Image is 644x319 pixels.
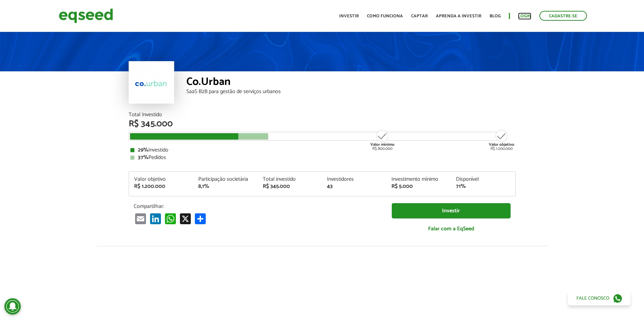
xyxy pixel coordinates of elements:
a: Blog [490,14,501,18]
div: R$ 345.000 [129,120,516,128]
a: Login [518,14,531,18]
p: Compartilhar: [134,203,382,210]
a: Compartilhar [194,213,207,224]
div: Pedidos [130,155,514,160]
strong: 29% [138,145,148,155]
div: 43 [327,184,381,189]
div: R$ 800.000 [370,129,395,151]
div: Total investido [263,177,317,182]
div: R$ 345.000 [263,184,317,189]
div: R$ 1.200.000 [134,184,188,189]
div: SaaS B2B para gestão de serviços urbanos [186,89,516,94]
a: LinkedIn [149,213,162,224]
img: EqSeed [59,7,113,25]
a: Email [134,213,147,224]
a: Aprenda a investir [436,14,481,18]
a: Cadastre-se [539,11,587,21]
a: X [179,213,192,224]
a: WhatsApp [164,213,177,224]
div: R$ 1.200.000 [489,129,514,151]
a: Investir [392,203,511,218]
div: Investidores [327,177,381,182]
a: Falar com a EqSeed [392,222,511,236]
a: Captar [411,14,428,18]
div: Disponível [456,177,510,182]
strong: Valor objetivo [489,141,514,148]
div: Participação societária [198,177,253,182]
div: Valor objetivo [134,177,188,182]
a: Investir [339,14,359,18]
a: Como funciona [367,14,403,18]
div: 8,1% [198,184,253,189]
a: Fale conosco [568,291,630,305]
strong: Valor mínimo [370,141,394,148]
div: 71% [456,184,510,189]
div: Co.Urban [186,76,516,89]
div: R$ 5.000 [391,184,446,189]
strong: 37% [138,153,148,162]
div: Total Investido [129,112,516,118]
div: Investimento mínimo [391,177,446,182]
div: Investido [130,147,514,153]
